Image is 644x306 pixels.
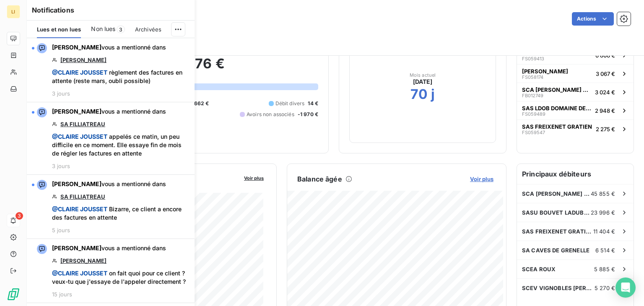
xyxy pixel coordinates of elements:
span: appelés ce matin, un peu difficile en ce moment. Elle essaye fin de mois de régler les factures e... [52,132,190,158]
span: 3 jours [52,163,70,169]
span: @ CLAIRE JOUSSET [52,133,107,140]
button: Voir plus [467,175,496,183]
button: [PERSON_NAME]vous a mentionné dansSA FILLIATREAU @CLAIRE JOUSSET Bizarre, ce client a encore des ... [27,175,195,239]
span: 23 996 € [591,209,615,216]
span: SA CAVES DE GRENELLE [522,247,589,254]
span: [PERSON_NAME] [522,68,568,75]
span: Voir plus [470,176,493,182]
span: Bizarre, ce client a encore des factures en attente [52,205,190,222]
span: 5 jours [52,227,70,233]
span: Débit divers [275,100,305,107]
span: 3 024 € [595,89,615,96]
span: -1 970 € [298,111,318,118]
a: [PERSON_NAME] [60,257,106,264]
span: 6 514 € [595,247,615,254]
span: vous a mentionné dans [52,43,166,52]
span: vous a mentionné dans [52,107,166,116]
h6: Notifications [32,5,190,15]
button: SAS FREIXENET GRATIENFS0595472 275 € [517,119,634,138]
span: SCEV VIGNOBLES [PERSON_NAME] [522,285,595,291]
span: [PERSON_NAME] [52,44,101,51]
span: @ CLAIRE JOUSSET [52,69,107,76]
span: vous a mentionné dans [52,244,166,252]
img: Logo LeanPay [7,288,20,301]
span: 14 € [308,100,318,107]
span: [PERSON_NAME] [52,180,101,187]
span: FS059489 [522,112,545,117]
span: SAS FREIXENET GRATIEN [522,228,593,235]
span: [DATE] [413,78,433,86]
span: on fait quoi pour ce client ? veux-tu que j'essaye de l'appeler directement ? [52,269,190,286]
span: 11 404 € [593,228,615,235]
span: FB012749 [522,93,543,98]
div: Open Intercom Messenger [615,277,636,298]
span: 3 jours [52,90,70,97]
button: SAS LDOB DOMAINE DE [GEOGRAPHIC_DATA]FS0594892 948 € [517,101,634,119]
span: SASU BOUVET LADUBAY [522,209,591,216]
a: SA FILLIATREAU [60,193,105,200]
button: [PERSON_NAME]vous a mentionné dansSA FILLIATREAU @CLAIRE JOUSSET appelés ce matin, un peu diffici... [27,102,195,175]
span: Avoirs non associés [247,111,294,118]
span: 5 270 € [595,285,615,291]
span: Lues et non lues [37,26,81,33]
span: Mois actuel [410,73,436,78]
span: 3 [16,212,23,220]
span: 2 275 € [596,126,615,132]
span: Voir plus [244,175,264,181]
span: SCEA ROUX [522,266,556,272]
span: vous a mentionné dans [52,180,166,188]
span: SAS LDOB DOMAINE DE [GEOGRAPHIC_DATA] [522,105,592,112]
button: Actions [572,12,614,26]
span: @ CLAIRE JOUSSET [52,270,107,277]
span: SAS FREIXENET GRATIEN [522,123,592,130]
button: SCA [PERSON_NAME] & [PERSON_NAME]FB0127493 024 € [517,83,634,101]
span: SCA [PERSON_NAME] & [PERSON_NAME] [522,190,591,197]
span: [PERSON_NAME] [52,244,101,252]
span: 3 [117,26,125,33]
span: 45 855 € [591,190,615,197]
button: [PERSON_NAME]vous a mentionné dans[PERSON_NAME] @CLAIRE JOUSSET on fait quoi pour ce client ? veu... [27,239,195,303]
button: Voir plus [241,174,266,182]
span: Non lues [91,25,115,33]
button: [PERSON_NAME]FS0581743 067 € [517,64,634,83]
span: @ CLAIRE JOUSSET [52,205,107,213]
span: Archivées [135,26,161,33]
div: LI [7,5,20,18]
span: FS059547 [522,130,545,135]
span: 153 662 € [184,100,209,107]
span: SCA [PERSON_NAME] & [PERSON_NAME] [522,86,592,93]
a: SA FILLIATREAU [60,121,105,127]
span: FS059413 [522,56,544,61]
a: [PERSON_NAME] [60,57,106,63]
span: règlement des factures en attente (reste mars, oubli possible) [52,68,190,85]
h6: Principaux débiteurs [517,164,634,184]
span: 5 885 € [594,266,615,272]
h2: j [431,86,435,103]
span: 15 jours [52,291,72,298]
h2: 70 [410,86,428,103]
span: [PERSON_NAME] [52,108,101,115]
span: FS058174 [522,75,543,80]
span: 2 948 € [595,107,615,114]
button: [PERSON_NAME]vous a mentionné dans[PERSON_NAME] @CLAIRE JOUSSET règlement des factures en attente... [27,38,195,102]
span: 3 067 € [596,70,615,77]
h6: Balance âgée [297,174,342,184]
